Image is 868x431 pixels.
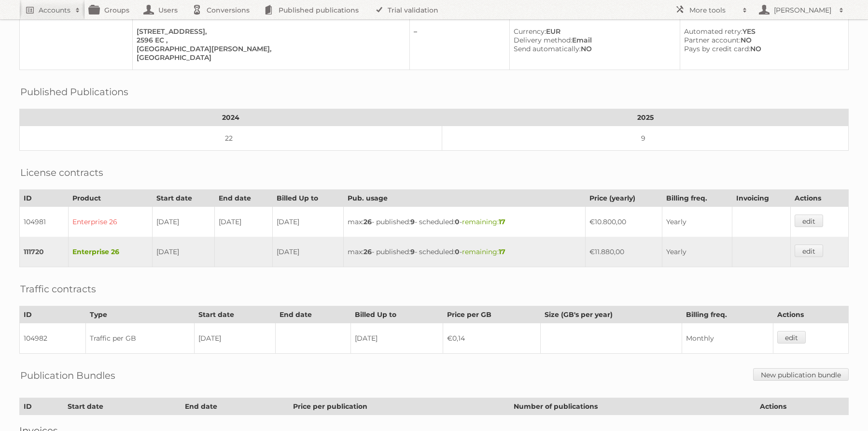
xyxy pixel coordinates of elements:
th: Billed Up to [272,190,343,207]
td: [DATE] [272,207,343,237]
div: EUR [514,27,672,36]
th: Start date [63,398,181,415]
div: [STREET_ADDRESS], [137,27,402,36]
td: [DATE] [215,207,273,237]
th: Billing freq. [682,306,773,323]
td: Enterprise 26 [69,237,153,267]
h2: More tools [689,5,738,15]
h2: Accounts [39,5,70,15]
th: End date [276,306,351,323]
strong: 17 [499,247,505,256]
strong: 9 [410,217,415,226]
td: €10.800,00 [585,207,662,237]
th: Pub. usage [343,190,585,207]
th: Actions [773,306,849,323]
span: remaining: [462,247,505,256]
h2: Published Publications [20,85,128,99]
th: Start date [152,190,215,207]
td: max: - published: - scheduled: - [343,207,585,237]
div: NO [684,44,840,53]
th: End date [215,190,273,207]
th: Actions [791,190,849,207]
div: 2596 EC , [137,36,402,44]
td: [DATE] [152,237,215,267]
td: max: - published: - scheduled: - [343,237,585,267]
td: [DATE] [272,237,343,267]
a: New publication bundle [753,368,849,381]
h2: Traffic contracts [20,282,96,296]
th: Price (yearly) [585,190,662,207]
strong: 26 [364,247,372,256]
h2: [PERSON_NAME] [771,5,834,15]
span: Partner account: [684,36,741,44]
div: Email [514,36,672,44]
th: ID [20,306,86,323]
td: [DATE] [152,207,215,237]
div: [GEOGRAPHIC_DATA] [137,53,402,62]
td: €11.880,00 [585,237,662,267]
th: End date [181,398,289,415]
td: 9 [442,126,849,151]
a: edit [795,244,823,257]
span: remaining: [462,217,505,226]
span: Delivery method: [514,36,572,44]
strong: 9 [410,247,415,256]
th: 2025 [442,109,849,126]
th: Invoicing [732,190,791,207]
th: Product [69,190,153,207]
td: 111720 [20,237,69,267]
a: edit [777,331,806,344]
th: Number of publications [509,398,756,415]
h2: Publication Bundles [20,368,115,383]
div: [GEOGRAPHIC_DATA][PERSON_NAME], [137,44,402,53]
td: Enterprise 26 [69,207,153,237]
span: Send automatically: [514,44,581,53]
span: Currency: [514,27,546,36]
td: – [409,19,510,70]
td: Yearly [662,237,732,267]
h2: License contracts [20,165,103,180]
th: Actions [756,398,848,415]
th: Type [86,306,194,323]
th: 2024 [20,109,442,126]
td: €0,14 [443,323,541,354]
td: 22 [20,126,442,151]
strong: 26 [364,217,372,226]
div: NO [684,36,840,44]
strong: 0 [455,247,460,256]
strong: 0 [455,217,460,226]
span: Automated retry: [684,27,742,36]
th: ID [20,398,64,415]
td: 104981 [20,207,69,237]
td: Traffic per GB [86,323,194,354]
a: edit [795,215,823,227]
td: [DATE] [194,323,276,354]
td: Monthly [682,323,773,354]
div: NO [514,44,672,53]
span: Pays by credit card: [684,44,750,53]
th: Billed Up to [351,306,443,323]
th: Start date [194,306,276,323]
td: 104982 [20,323,86,354]
td: [DATE] [351,323,443,354]
strong: 17 [499,217,505,226]
th: Price per publication [289,398,510,415]
div: YES [684,27,840,36]
th: ID [20,190,69,207]
th: Billing freq. [662,190,732,207]
th: Size (GB's per year) [541,306,682,323]
th: Price per GB [443,306,541,323]
td: Yearly [662,207,732,237]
